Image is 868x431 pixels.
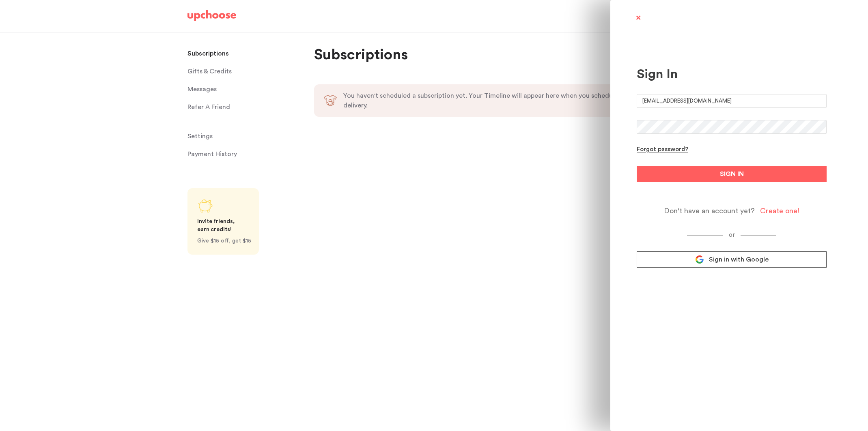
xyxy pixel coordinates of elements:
div: Forgot password? [637,146,688,154]
input: E-mail [637,94,827,108]
a: Sign in with Google [637,251,827,268]
button: SIGN IN [637,166,827,182]
div: Create one! [760,206,800,216]
span: SIGN IN [720,169,744,179]
div: Sign In [637,66,827,82]
span: Sign in with Google [709,255,769,264]
span: or [723,232,741,238]
span: Don't have an account yet? [664,206,755,216]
